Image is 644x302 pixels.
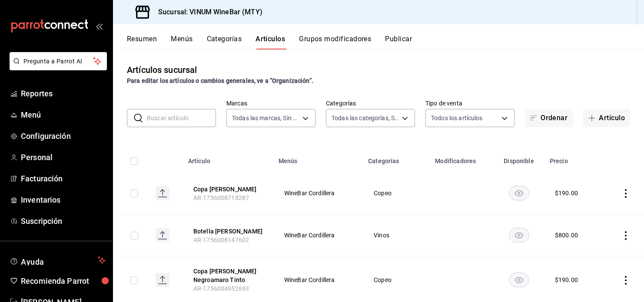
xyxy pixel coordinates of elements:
[10,52,107,70] button: Pregunta a Parrot AI
[21,130,106,142] span: Configuración
[621,231,630,240] button: actions
[430,144,493,172] th: Modificadores
[21,275,106,287] span: Recomienda Parrot
[493,144,544,172] th: Disponible
[127,63,197,76] div: Artículos sucursal
[21,255,94,266] span: Ayuda
[6,63,107,72] a: Pregunta a Parrot AI
[555,189,578,197] div: $ 190.00
[193,227,263,236] button: edit-product-location
[284,277,352,283] span: WineBar Cordillera
[226,100,315,106] label: Marcas
[21,109,106,121] span: Menú
[621,189,630,198] button: actions
[193,194,249,201] span: AR-1756008718287
[147,109,216,127] input: Buscar artículo
[326,100,415,106] label: Categorías
[332,114,399,122] span: Todas las categorías, Sin categoría
[431,114,483,122] span: Todos los artículos
[171,35,193,49] button: Menús
[273,144,363,172] th: Menús
[127,77,313,84] strong: Para editar los artículos o cambios generales, ve a “Organización”.
[509,228,529,243] button: availability-product
[363,144,430,172] th: Categorías
[207,35,242,49] button: Categorías
[621,276,630,285] button: actions
[21,194,106,206] span: Inventarios
[509,272,529,287] button: availability-product
[21,215,106,227] span: Suscripción
[96,23,103,30] button: open_drawer_menu
[232,114,299,122] span: Todas las marcas, Sin marca
[127,35,157,49] button: Resumen
[509,186,529,200] button: availability-product
[284,190,352,196] span: WineBar Cordillera
[374,232,419,238] span: Vinos
[183,144,273,172] th: Artículo
[555,231,578,240] div: $ 800.00
[525,109,573,127] button: Ordenar
[23,57,93,66] span: Pregunta a Parrot AI
[256,35,285,49] button: Artículos
[299,35,371,49] button: Grupos modificadores
[151,7,262,17] h3: Sucursal: VINUM WineBar (MTY)
[544,144,603,172] th: Precio
[555,276,578,284] div: $ 190.00
[193,285,249,292] span: AR-1756004952693
[385,35,412,49] button: Publicar
[583,109,630,127] button: Artículo
[21,173,106,184] span: Facturación
[193,185,263,194] button: edit-product-location
[374,277,419,283] span: Copeo
[21,88,106,99] span: Reportes
[425,100,515,106] label: Tipo de venta
[193,267,263,284] button: edit-product-location
[193,236,249,243] span: AR-1756008147602
[127,35,644,49] div: navigation tabs
[284,232,352,238] span: WineBar Cordillera
[21,151,106,163] span: Personal
[374,190,419,196] span: Copeo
